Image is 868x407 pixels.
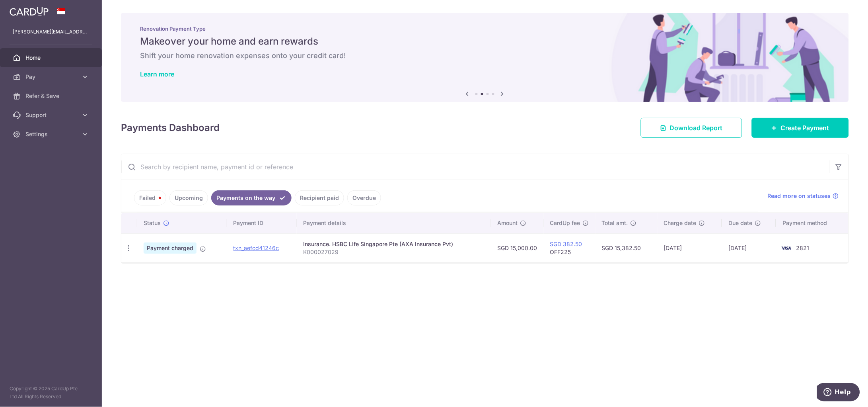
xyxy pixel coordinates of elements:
[227,213,297,233] th: Payment ID
[234,245,279,251] a: txn_aefcd41246c
[297,213,491,233] th: Payment details
[781,123,829,133] span: Create Payment
[25,73,78,81] span: Pay
[752,118,849,138] a: Create Payment
[169,190,208,205] a: Upcoming
[817,383,860,403] iframe: Opens a widget where you can find more information
[550,241,582,247] a: SGD 382.50
[140,70,174,78] a: Learn more
[140,51,830,61] h6: Shift your home renovation expenses onto your credit card!
[658,233,722,262] td: [DATE]
[347,190,381,205] a: Overdue
[211,190,292,205] a: Payments on the way
[602,219,628,227] span: Total amt.
[140,25,830,32] p: Renovation Payment Type
[664,219,697,227] span: Charge date
[134,190,166,205] a: Failed
[144,219,161,227] span: Status
[768,192,839,200] a: Read more on statuses
[13,28,89,36] p: [PERSON_NAME][EMAIL_ADDRESS][DOMAIN_NAME]
[728,219,752,227] span: Due date
[121,154,829,180] input: Search by recipient name, payment id or reference
[303,240,485,248] div: Insurance. HSBC LIfe Singapore Pte (AXA Insurance Pvt)
[641,118,742,138] a: Download Report
[25,92,78,100] span: Refer & Save
[544,233,596,262] td: OFF225
[498,219,518,227] span: Amount
[144,243,197,254] span: Payment charged
[491,233,544,262] td: SGD 15,000.00
[295,190,344,205] a: Recipient paid
[25,111,78,119] span: Support
[25,54,78,62] span: Home
[796,245,809,251] span: 2821
[596,233,658,262] td: SGD 15,382.50
[722,233,776,262] td: [DATE]
[25,130,78,138] span: Settings
[121,13,849,102] img: Renovation banner
[768,192,831,200] span: Read more on statuses
[670,123,723,133] span: Download Report
[140,35,830,48] h5: Makeover your home and earn rewards
[121,121,220,135] h4: Payments Dashboard
[550,219,580,227] span: CardUp fee
[303,248,485,256] p: K000027029
[10,6,49,16] img: CardUp
[778,243,794,253] img: Bank Card
[776,213,849,233] th: Payment method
